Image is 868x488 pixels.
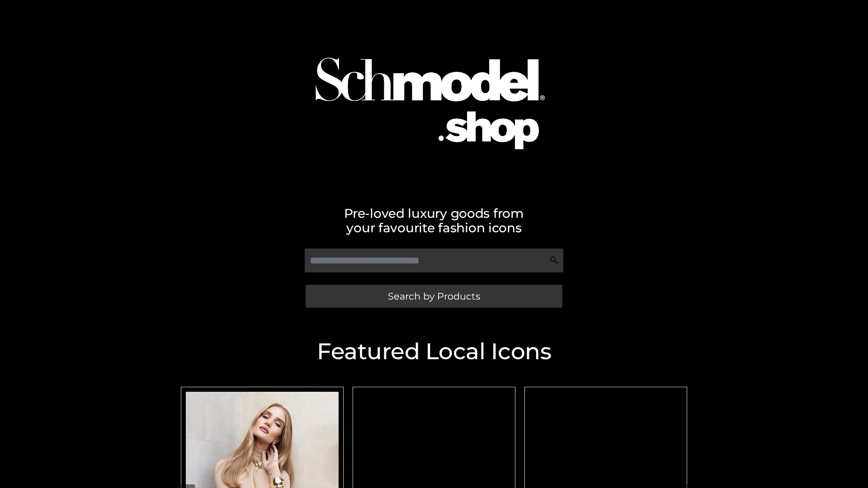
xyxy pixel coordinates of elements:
a: Search by Products [306,285,562,308]
h2: Featured Local Icons​ [176,340,692,363]
img: Search Icon [550,256,559,265]
span: Search by Products [388,291,480,301]
h2: Pre-loved luxury goods from your favourite fashion icons [176,206,692,235]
